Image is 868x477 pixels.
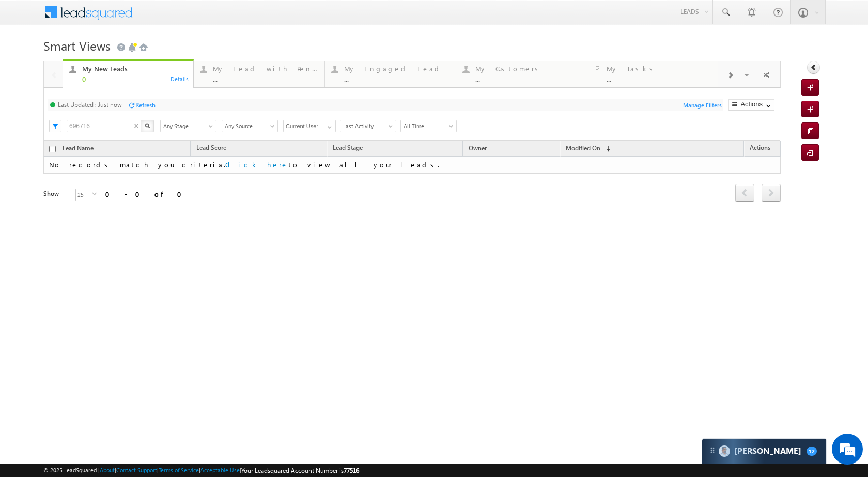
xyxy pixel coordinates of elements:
div: Last Updated : Just now [58,101,122,109]
span: 12 [807,447,817,456]
div: ... [475,75,581,83]
span: © 2025 LeadSquared | | | | | [43,466,359,475]
div: 0 - 0 of 0 [105,188,188,200]
span: Your Leadsquared Account Number is [241,467,359,474]
div: Owner Filter [283,119,335,132]
div: Manage Filters [683,100,730,110]
span: 25 [76,189,92,201]
div: My Lead with Pending Tasks [213,65,318,73]
span: Any Source [222,121,274,131]
em: Start Chat [141,318,188,332]
span: (sorted descending) [602,145,610,153]
span: select [92,192,101,196]
a: Any Source [222,120,278,132]
a: Acceptable Use [200,467,240,473]
span: Manage Filters [683,102,722,109]
div: ... [213,75,318,83]
a: Show All Items [322,120,335,131]
a: Lead Score [191,142,231,156]
a: prev [735,185,754,202]
div: Lead Stage Filter [160,119,216,132]
div: Show [43,189,67,198]
a: Any Stage [160,120,216,132]
td: No records match you criteria. to view all your leads. [43,157,781,174]
a: All Time [400,120,457,132]
div: 0 [82,75,188,83]
a: My Tasks... [587,61,718,87]
div: Minimize live chat window [169,5,194,30]
span: All Time [401,121,453,131]
a: My Lead with Pending Tasks... [193,61,325,87]
span: Owner [469,144,487,152]
div: My New Leads [82,65,188,73]
span: Lead Score [196,144,226,151]
span: prev [735,184,754,202]
div: Lead Source Filter [222,119,278,132]
span: Modified On [566,144,600,152]
span: 77516 [344,467,359,474]
a: Last Activity [340,120,396,132]
span: Actions [745,142,776,156]
a: Lead Name [57,143,99,156]
a: Click here [225,160,288,169]
div: ... [344,75,450,83]
img: d_60004797649_company_0_60004797649 [18,54,43,68]
div: ... [607,75,711,83]
div: Details [170,74,190,83]
a: Lead Stage [328,142,368,156]
div: Chat with us now [54,54,174,68]
div: My Engaged Lead [344,65,450,73]
a: My New Leads0Details [63,59,194,88]
span: next [762,184,781,202]
input: Check all records [49,146,56,152]
a: Manage Filters [683,100,722,109]
span: X [134,121,144,127]
span: Lead Stage [333,144,363,151]
a: Modified On (sorted descending) [561,142,615,156]
img: carter-drag [708,446,717,454]
a: My Customers... [456,61,587,87]
textarea: Type your message and hit 'Enter' [13,96,189,310]
div: carter-dragCarter[PERSON_NAME]12 [702,438,827,464]
a: Terms of Service [159,467,199,473]
div: Refresh [135,101,156,109]
div: My Customers [475,65,581,73]
input: Search Leads [67,120,142,132]
span: Any Stage [161,121,213,131]
a: My Engaged Lead... [324,61,456,87]
input: Type to Search [283,120,336,132]
div: My Tasks [607,65,711,73]
img: Search [145,123,150,128]
button: Actions [729,99,774,111]
a: Contact Support [116,467,157,473]
a: About [100,467,115,473]
span: Smart Views [43,37,111,54]
a: next [762,185,781,202]
span: Last Activity [340,121,393,131]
